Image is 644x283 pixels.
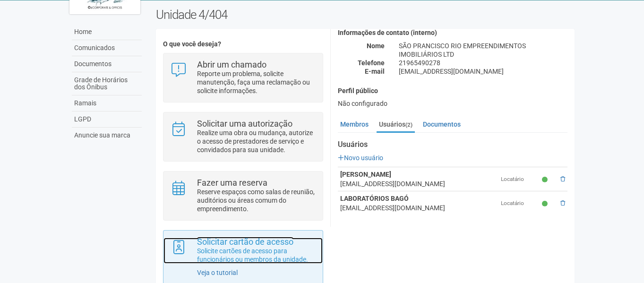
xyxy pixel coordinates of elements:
a: Usuários(2) [377,117,415,133]
td: Locatário [498,191,539,215]
a: Home [72,24,142,40]
div: 21965490278 [392,59,575,67]
td: Locatário [498,167,539,191]
a: Membros [338,117,371,131]
strong: Nome [367,42,385,50]
a: LGPD [72,111,142,128]
h4: Perfil público [338,87,567,94]
strong: [PERSON_NAME] [340,171,391,178]
div: [EMAIL_ADDRESS][DOMAIN_NAME] [392,67,575,76]
p: Reporte um problema, solicite manutenção, faça uma reclamação ou solicite informações. [197,69,316,95]
a: Anuncie sua marca [72,128,142,143]
a: Solicitar uma autorização Realize uma obra ou mudança, autorize o acesso de prestadores de serviç... [171,120,316,154]
small: (2) [405,121,412,128]
strong: Telefone [358,59,385,67]
a: Novo usuário [338,154,383,162]
p: Reserve espaços como salas de reunião, auditórios ou áreas comum do empreendimento. [197,188,316,213]
a: Veja o tutorial [197,269,238,276]
strong: Abrir um chamado [197,60,266,69]
p: Solicite cartões de acesso para funcionários ou membros da unidade. [197,247,316,264]
strong: LABORATÓRIOS BAGÓ [340,195,409,202]
div: [EMAIL_ADDRESS][DOMAIN_NAME] [340,179,496,189]
div: Não configurado [338,99,567,108]
div: SÃO PRANCISCO RIO EMPREENDIMENTOS IMOBILIÁRIOS LTD [392,42,575,59]
div: [EMAIL_ADDRESS][DOMAIN_NAME] [340,203,496,213]
strong: Solicitar uma autorização [197,119,292,129]
a: Comunicados [72,40,142,56]
strong: E-mail [365,68,385,75]
a: Documentos [72,56,142,72]
a: Ramais [72,95,142,111]
a: Grade de Horários dos Ônibus [72,72,142,95]
strong: Usuários [338,140,567,149]
strong: Fazer uma reserva [197,178,267,188]
a: Documentos [421,117,463,131]
a: Abrir um chamado Reporte um problema, solicite manutenção, faça uma reclamação ou solicite inform... [171,60,316,95]
small: Ativo [542,200,550,208]
h4: O que você deseja? [163,41,323,48]
h2: Unidade 4/404 [156,8,575,22]
h4: Informações de contato (interno) [338,29,567,36]
strong: Solicitar cartão de acesso [197,237,293,247]
small: Ativo [542,176,550,184]
a: Solicitar cartão de acesso Solicite cartões de acesso para funcionários ou membros da unidade. [171,238,316,264]
a: Fazer uma reserva Reserve espaços como salas de reunião, auditórios ou áreas comum do empreendime... [171,179,316,213]
p: Realize uma obra ou mudança, autorize o acesso de prestadores de serviço e convidados para sua un... [197,129,316,154]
